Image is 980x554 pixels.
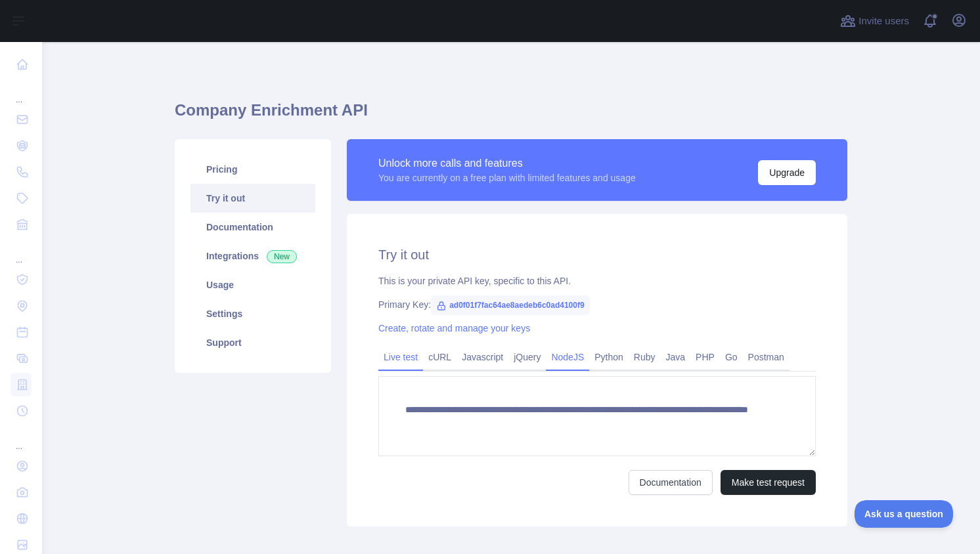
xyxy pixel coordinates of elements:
button: Invite users [837,11,912,32]
button: Upgrade [758,160,816,185]
a: Python [589,347,629,368]
h1: Company Enrichment API [175,100,847,131]
div: ... [11,79,32,105]
span: New [267,250,297,263]
a: NodeJS [546,347,589,368]
a: jQuery [508,347,546,368]
a: Ruby [629,347,661,368]
a: Settings [190,299,315,328]
div: This is your private API key, specific to this API. [378,274,816,288]
a: Create, rotate and manage your keys [378,323,530,333]
button: Make test request [721,470,816,495]
a: Live test [378,347,423,368]
a: cURL [423,347,457,368]
div: Primary Key: [378,298,816,311]
div: ... [11,425,32,452]
a: Support [190,328,315,357]
div: Unlock more calls and features [378,156,636,171]
span: Invite users [858,14,909,29]
a: Postman [743,347,790,368]
a: Usage [190,270,315,299]
a: Go [720,347,743,368]
a: Try it out [190,184,315,213]
div: ... [11,239,32,265]
h2: Try it out [378,245,816,264]
a: Java [661,347,691,368]
a: PHP [690,347,720,368]
a: Documentation [629,470,713,495]
span: ad0f01f7fac64ae8aedeb6c0ad4100f9 [431,295,589,315]
a: Javascript [457,347,508,368]
a: Pricing [190,155,315,184]
a: Documentation [190,213,315,242]
iframe: Toggle Customer Support [855,500,954,528]
div: You are currently on a free plan with limited features and usage [378,171,636,184]
a: Integrations New [190,242,315,270]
